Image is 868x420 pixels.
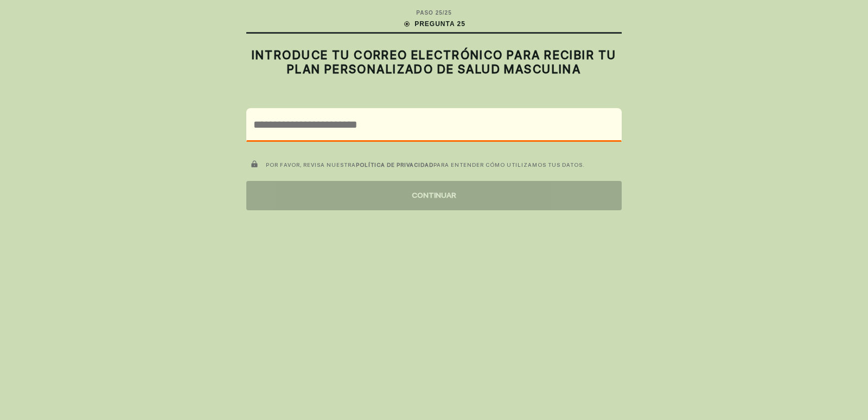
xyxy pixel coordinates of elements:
[436,10,443,16] font: 25
[443,10,445,16] font: /
[412,191,456,199] font: CONTINUAR
[414,20,465,28] font: PREGUNTA 25
[433,161,585,168] font: PARA ENTENDER CÓMO UTILIZAMOS TUS DATOS.
[445,10,452,16] font: 25
[356,161,433,168] a: POLÍTICA DE PRIVACIDAD
[416,10,433,16] font: PASO
[266,161,356,168] font: POR FAVOR, REVISA NUESTRA
[252,48,617,76] font: INTRODUCE TU CORREO ELECTRÓNICO PARA RECIBIR TU PLAN PERSONALIZADO DE SALUD MASCULINA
